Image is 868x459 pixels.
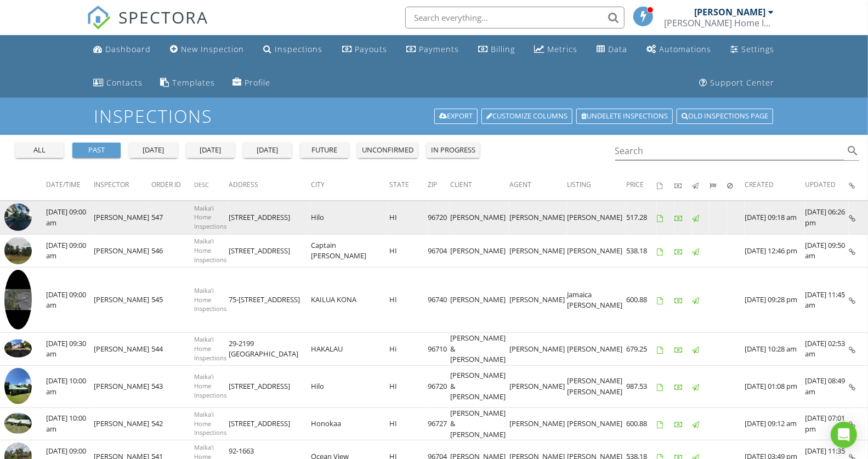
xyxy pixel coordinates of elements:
[434,109,478,124] a: Export
[311,268,389,333] td: KAILUA KONA
[745,333,805,366] td: [DATE] 10:28 am
[509,407,567,440] td: [PERSON_NAME]
[745,407,805,440] td: [DATE] 09:12 am
[46,333,94,366] td: [DATE] 09:30 am
[4,368,32,405] img: 9183682%2Freports%2Fba50e3ef-deaa-47c0-a76e-648da80ff1ae%2Fcover_photos%2FJdcnZxCKGQWjr6YYKGfq%2F...
[46,180,81,189] span: Date/Time
[846,144,859,157] i: search
[567,333,626,366] td: [PERSON_NAME]
[427,143,480,158] button: in progress
[428,180,437,189] span: Zip
[15,143,64,158] button: all
[311,180,325,189] span: City
[311,170,389,201] th: City: Not sorted.
[450,234,509,268] td: [PERSON_NAME]
[428,268,450,333] td: 96740
[105,44,151,54] div: Dashboard
[194,237,226,264] span: Maika'i Home Inspections
[805,180,836,189] span: Updated
[311,234,389,268] td: Captain [PERSON_NAME]
[450,201,509,235] td: [PERSON_NAME]
[665,18,774,29] div: Maika’i Home Inspections
[46,170,94,201] th: Date/Time: Not sorted.
[151,201,194,235] td: 547
[118,5,208,29] span: SPECTORA
[745,234,805,268] td: [DATE] 12:46 pm
[615,142,844,160] input: Search
[626,268,657,333] td: 600.88
[311,333,389,366] td: HAKALAU
[805,201,849,235] td: [DATE] 06:26 pm
[509,180,531,189] span: Agent
[389,365,428,407] td: HI
[626,180,644,189] span: Price
[151,407,194,440] td: 542
[509,170,567,201] th: Agent: Not sorted.
[547,44,577,54] div: Metrics
[805,407,849,440] td: [DATE] 07:01 pm
[186,143,235,158] button: [DATE]
[428,407,450,440] td: 96727
[567,201,626,235] td: [PERSON_NAME]
[46,234,94,268] td: [DATE] 09:00 am
[576,109,673,124] a: Undelete inspections
[156,73,219,93] a: Templates
[191,145,230,156] div: [DATE]
[567,234,626,268] td: [PERSON_NAME]
[428,333,450,366] td: 96710
[243,143,292,158] button: [DATE]
[151,234,194,268] td: 546
[626,365,657,407] td: 987.53
[166,39,248,60] a: New Inspection
[106,77,143,88] div: Contacts
[450,180,472,189] span: Client
[229,201,311,235] td: [STREET_ADDRESS]
[77,145,116,156] div: past
[134,145,173,156] div: [DATE]
[509,234,567,268] td: [PERSON_NAME]
[711,77,775,88] div: Support Center
[657,170,674,201] th: Agreements signed: Not sorted.
[248,145,287,156] div: [DATE]
[358,143,418,158] button: unconfirmed
[727,170,745,201] th: Canceled: Not sorted.
[194,410,226,437] span: Maika'i Home Inspections
[46,201,94,235] td: [DATE] 09:00 am
[355,44,387,54] div: Payouts
[194,170,229,201] th: Desc: Not sorted.
[745,180,774,189] span: Created
[710,170,727,201] th: Submitted: Not sorted.
[194,180,209,189] span: Desc
[742,44,775,54] div: Settings
[509,201,567,235] td: [PERSON_NAME]
[4,270,32,330] img: 9264265%2Fcover_photos%2FNHNCd98j2MXToyDUxHhC%2Fsmall.9264265-1755071104708
[229,268,311,333] td: 75-[STREET_ADDRESS]
[677,109,773,124] a: Old inspections page
[450,333,509,366] td: [PERSON_NAME] & [PERSON_NAME]
[229,180,258,189] span: Address
[626,333,657,366] td: 679.25
[194,372,226,399] span: Maika'i Home Inspections
[172,77,215,88] div: Templates
[94,180,129,189] span: Inspector
[431,145,475,156] div: in progress
[94,201,151,235] td: [PERSON_NAME]
[151,180,181,189] span: Order ID
[87,5,111,30] img: The Best Home Inspection Software - Spectora
[509,333,567,366] td: [PERSON_NAME]
[608,44,627,54] div: Data
[300,143,349,158] button: future
[87,15,208,38] a: SPECTORA
[626,170,657,201] th: Price: Not sorted.
[259,39,327,60] a: Inspections
[805,268,849,333] td: [DATE] 11:45 am
[428,201,450,235] td: 96720
[592,39,632,60] a: Data
[94,407,151,440] td: [PERSON_NAME]
[626,234,657,268] td: 538.18
[311,201,389,235] td: Hilo
[94,333,151,366] td: [PERSON_NAME]
[194,335,226,362] span: Maika'i Home Inspections
[389,268,428,333] td: HI
[46,268,94,333] td: [DATE] 09:00 am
